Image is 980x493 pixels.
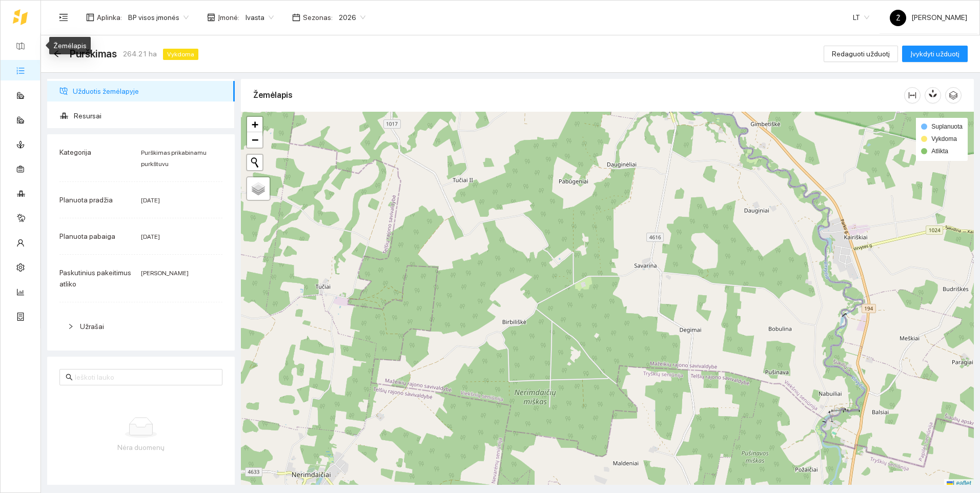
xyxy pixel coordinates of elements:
div: Žemėlapis [253,80,904,110]
a: Redaguoti užduotį [824,50,898,58]
span: calendar [292,13,300,22]
span: Įvykdyti užduotį [910,48,959,59]
span: Įmonė : [218,12,239,23]
a: Layers [247,177,270,200]
span: BP visos įmonės [128,10,189,25]
span: Kategorija [59,148,91,156]
button: column-width [904,87,921,104]
span: Aplinka : [97,12,122,23]
div: Užrašai [59,315,222,338]
span: [DATE] [141,233,160,240]
button: Redaguoti užduotį [824,46,898,62]
button: Initiate a new search [247,155,262,170]
span: − [252,133,258,146]
span: Vykdoma [931,135,957,142]
span: 2026 [339,10,365,25]
span: Sezonas : [303,12,333,23]
button: Įvykdyti užduotį [902,46,968,62]
span: Atlikta [931,148,948,155]
span: [PERSON_NAME] [890,13,967,22]
span: Planuota pabaiga [59,232,115,240]
span: + [252,118,258,131]
span: Užrašai [80,322,104,331]
span: LT [853,10,869,25]
span: 264.21 ha [123,48,157,59]
span: [DATE] [141,197,160,204]
span: column-width [905,91,920,99]
span: right [68,323,74,330]
button: menu-unfold [53,7,74,28]
span: Planuota pradžia [59,196,113,204]
span: search [66,374,73,381]
span: Užduotis žemėlapyje [73,81,227,101]
span: Purškimas prikabinamu purkštuvu [141,149,207,168]
span: Ivasta [246,10,274,25]
a: Zoom out [247,132,262,148]
span: Resursai [74,106,227,126]
span: menu-unfold [59,13,68,22]
span: [PERSON_NAME] [141,270,189,277]
span: shop [207,13,215,22]
span: Ž [896,10,901,26]
span: Paskutinius pakeitimus atliko [59,269,131,288]
span: Redaguoti užduotį [832,48,890,59]
span: Vykdoma [163,49,198,60]
span: Suplanuota [931,123,963,130]
a: Leaflet [947,480,971,487]
span: Purškimas [70,46,117,62]
a: Zoom in [247,117,262,132]
input: Ieškoti lauko [75,372,216,383]
span: layout [86,13,94,22]
div: Nėra duomenų [68,442,214,453]
a: Žemėlapis [53,42,87,50]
